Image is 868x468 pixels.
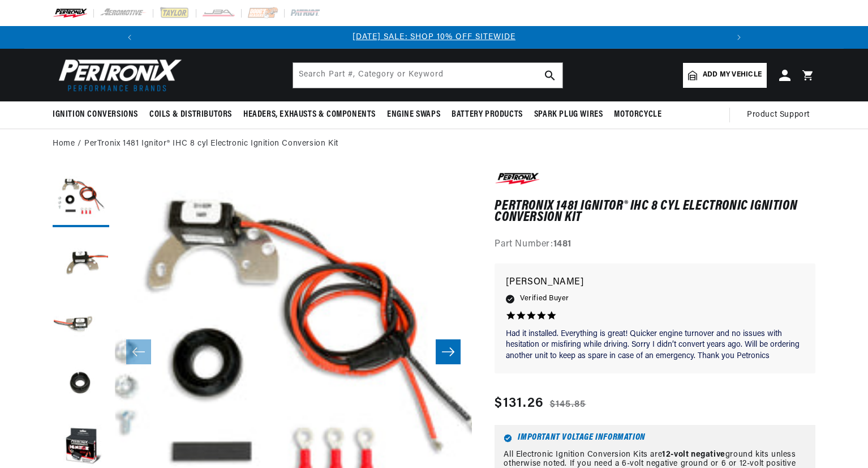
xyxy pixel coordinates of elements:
summary: Ignition Conversions [53,101,144,128]
strong: 1481 [553,240,571,249]
p: Had it installed. Everything is great! Quicker engine turnover and no issues with hesitation or m... [506,329,804,362]
span: Product Support [747,109,810,121]
button: Load image 4 in gallery view [53,358,109,414]
button: Slide left [126,339,151,364]
span: Headers, Exhausts & Components [243,109,376,121]
a: [DATE] SALE: SHOP 10% OFF SITEWIDE [353,33,515,41]
summary: Motorcycle [608,101,667,128]
h1: PerTronix 1481 Ignitor® IHC 8 cyl Electronic Ignition Conversion Kit [495,201,815,224]
span: Verified Buyer [520,292,569,305]
span: Add my vehicle [703,70,762,80]
input: Search Part #, Category or Keyword [293,63,562,88]
a: PerTronix 1481 Ignitor® IHC 8 cyl Electronic Ignition Conversion Kit [84,138,338,150]
p: [PERSON_NAME] [506,275,804,291]
slideshow-component: Translation missing: en.sections.announcements.announcement_bar [24,26,844,49]
summary: Spark Plug Wires [528,101,609,128]
span: Coils & Distributors [149,109,232,121]
button: Translation missing: en.sections.announcements.previous_announcement [118,26,141,49]
h6: Important Voltage Information [504,434,806,443]
summary: Battery Products [446,101,528,128]
a: Add my vehicle [683,63,767,88]
span: $131.26 [495,393,544,414]
span: Engine Swaps [387,109,440,121]
button: Load image 1 in gallery view [53,171,109,227]
summary: Product Support [747,101,815,129]
strong: 12-volt negative [662,450,725,459]
div: Part Number: [495,237,815,252]
img: Pertronix [53,56,183,95]
summary: Engine Swaps [381,101,446,128]
span: Motorcycle [614,109,661,121]
summary: Headers, Exhausts & Components [238,101,381,128]
button: Load image 2 in gallery view [53,233,109,290]
button: Translation missing: en.sections.announcements.next_announcement [728,26,750,49]
button: Slide right [436,339,461,364]
summary: Coils & Distributors [144,101,238,128]
a: Home [53,138,75,150]
s: $145.85 [550,398,586,411]
span: Spark Plug Wires [534,109,603,121]
nav: breadcrumbs [53,138,815,150]
div: 1 of 3 [141,31,728,44]
span: Battery Products [452,109,523,121]
button: search button [538,63,562,88]
span: Ignition Conversions [53,109,138,121]
button: Load image 3 in gallery view [53,295,109,352]
div: Announcement [141,31,728,44]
